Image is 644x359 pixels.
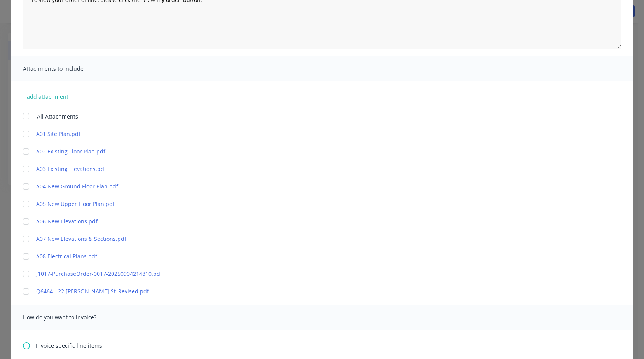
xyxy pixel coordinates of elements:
a: A05 New Upper Floor Plan.pdf [36,200,585,208]
span: How do you want to invoice? [23,312,108,323]
span: Attachments to include [23,63,108,74]
span: Invoice specific line items [36,342,102,350]
a: Q6464 - 22 [PERSON_NAME] St_Revised.pdf [36,287,585,295]
a: A08 Electrical Plans.pdf [36,252,585,260]
a: A07 New Elevations & Sections.pdf [36,235,585,243]
a: A04 New Ground Floor Plan.pdf [36,182,585,190]
button: add attachment [23,91,72,102]
a: A02 Existing Floor Plan.pdf [36,147,585,155]
a: A03 Existing Elevations.pdf [36,165,585,173]
a: A06 New Elevations.pdf [36,217,585,225]
span: All Attachments [37,112,78,120]
a: J1017-PurchaseOrder-0017-20250904214810.pdf [36,270,585,278]
a: A01 Site Plan.pdf [36,130,585,138]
